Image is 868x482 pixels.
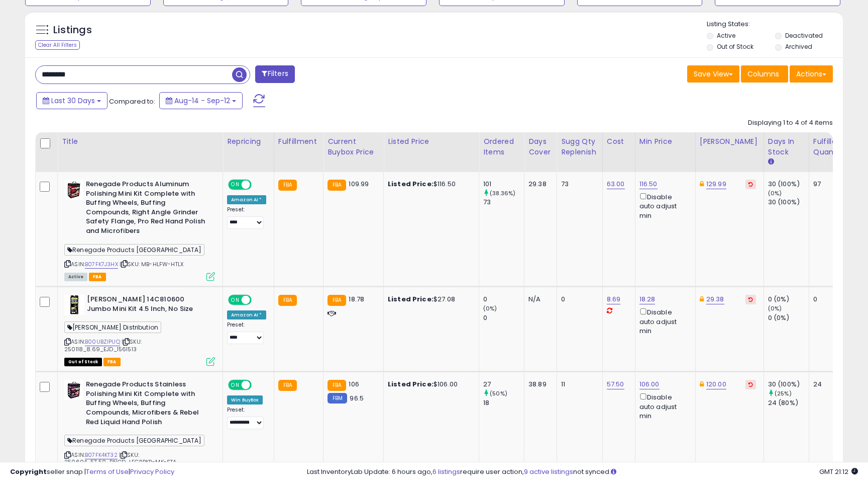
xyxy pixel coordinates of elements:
[768,295,809,304] div: 0 (0%)
[64,180,215,280] div: ASIN:
[483,295,524,304] div: 0
[255,65,294,83] button: Filters
[813,380,844,389] div: 24
[528,136,553,157] div: Days Cover
[775,389,792,397] small: (25%)
[328,136,379,157] div: Current Buybox Price
[388,379,433,389] b: Listed Price:
[349,379,359,389] span: 106
[35,40,80,50] div: Clear All Filters
[64,451,176,466] span: | SKU: 250604_57.50_RNGD_LFGRPKR-MK-STA
[89,273,106,281] span: FBA
[229,296,242,304] span: ON
[561,136,598,157] div: Sugg Qty Replenish
[64,358,102,366] span: All listings that are currently out of stock and unavailable for purchase on Amazon
[768,136,805,157] div: Days In Stock
[278,380,297,391] small: FBA
[639,306,688,336] div: Disable auto adjust min
[328,295,346,306] small: FBA
[768,398,809,408] div: 24 (80%)
[64,380,215,478] div: ASIN:
[607,136,631,147] div: Cost
[388,179,433,189] b: Listed Price:
[85,451,118,459] a: B07FK4KT32
[706,294,724,304] a: 29.38
[85,338,120,346] a: B00UBZIPUQ
[10,467,47,476] strong: Copyright
[349,294,364,304] span: 18.78
[639,179,658,189] a: 116.50
[51,96,95,106] span: Last 30 Days
[64,295,84,315] img: 51fTy1tvDIL._SL40_.jpg
[483,398,524,408] div: 18
[528,380,549,389] div: 38.89
[350,393,364,403] span: 96.5
[524,467,573,476] a: 9 active listings
[707,20,842,29] p: Listing States:
[717,42,753,51] label: Out of Stock
[250,381,266,389] span: OFF
[483,180,524,189] div: 101
[227,322,266,344] div: Preset:
[813,136,848,157] div: Fulfillable Quantity
[328,380,346,391] small: FBA
[388,294,433,304] b: Listed Price:
[561,295,595,304] div: 0
[109,97,155,106] span: Compared to:
[768,189,782,197] small: (0%)
[483,313,524,323] div: 0
[741,65,788,83] button: Columns
[227,206,266,229] div: Preset:
[250,296,266,304] span: OFF
[229,381,242,389] span: ON
[278,136,319,147] div: Fulfillment
[388,180,471,189] div: $116.50
[639,191,688,220] div: Disable auto adjust min
[483,136,520,157] div: Ordered Items
[813,295,844,304] div: 0
[278,295,297,306] small: FBA
[227,136,270,147] div: Repricing
[159,92,243,109] button: Aug-14 - Sep-12
[748,118,833,128] div: Displaying 1 to 4 of 4 items
[227,310,266,319] div: Amazon AI *
[227,395,263,405] div: Win BuyBox
[86,380,208,429] b: Renegade Products Stainless Polishing Mini Kit Complete with Buffing Wheels, Buffing Compounds, M...
[747,69,779,79] span: Columns
[557,132,603,172] th: Please note that this number is a calculation based on your required days of coverage and your ve...
[768,313,809,323] div: 0 (0%)
[64,322,161,333] span: [PERSON_NAME] Distribution
[706,179,726,189] a: 129.99
[64,380,83,400] img: 4182357Je9L._SL40_.jpg
[328,393,347,404] small: FBM
[432,467,460,476] a: 6 listings
[64,338,142,353] span: | SKU: 250118_8.69_EJD_1561513
[768,157,774,167] small: Days In Stock.
[790,65,833,83] button: Actions
[607,294,621,304] a: 8.69
[120,260,183,268] span: | SKU: MB-HLFW-HTLX
[64,180,83,200] img: 4147HlnK0sL._SL40_.jpg
[490,389,507,397] small: (50%)
[639,136,691,147] div: Min Price
[85,260,118,269] a: B07FK7J3HX
[86,467,129,476] a: Terms of Use
[813,180,844,189] div: 97
[639,379,660,389] a: 106.00
[307,467,858,477] div: Last InventoryLab Update: 6 hours ago, require user action, not synced.
[706,379,726,389] a: 120.00
[528,180,549,189] div: 29.38
[483,198,524,207] div: 73
[62,136,219,147] div: Title
[388,136,475,147] div: Listed Price
[768,180,809,189] div: 30 (100%)
[10,467,174,477] div: seller snap | |
[53,23,92,37] h5: Listings
[349,179,369,189] span: 109.99
[687,65,739,83] button: Save View
[227,195,266,204] div: Amazon AI *
[64,435,204,446] span: Renegade Products [GEOGRAPHIC_DATA]
[130,467,174,476] a: Privacy Policy
[87,295,209,316] b: [PERSON_NAME] 14C810600 Jumbo Mini Kit 4.5 Inch, No Size
[36,92,107,109] button: Last 30 Days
